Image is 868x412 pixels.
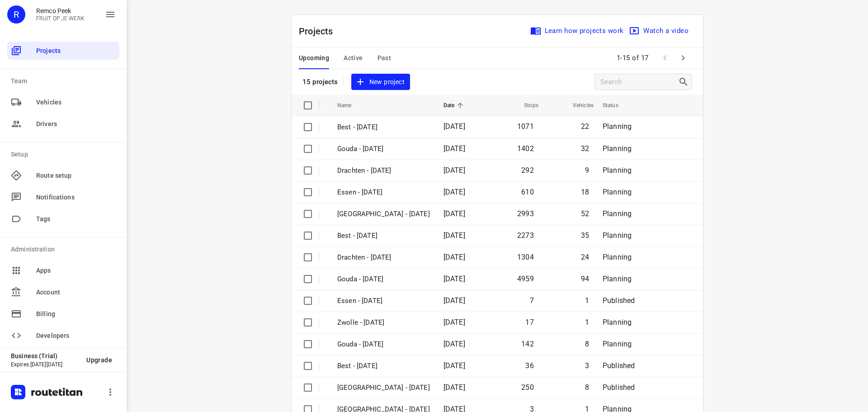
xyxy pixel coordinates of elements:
input: Search projects [600,75,678,89]
span: Published [603,361,635,370]
p: Essen - Friday [337,296,430,306]
p: Best - Monday [337,231,430,241]
span: 1402 [517,144,534,153]
span: [DATE] [443,231,465,240]
p: Best - Wednesday [337,122,430,133]
span: 1-15 of 17 [613,48,652,68]
span: [DATE] [443,361,465,370]
span: Published [603,383,635,392]
span: [DATE] [443,122,465,131]
div: Notifications [7,188,119,206]
span: Route setup [36,171,116,180]
p: Gouda - Friday [337,339,430,350]
span: Tags [36,214,116,224]
span: New project [357,76,405,88]
span: 9 [585,166,589,175]
span: Planning [603,144,632,153]
p: Best - Friday [337,361,430,371]
span: 32 [581,144,589,153]
p: Business (Trial) [11,352,79,360]
div: Tags [7,210,119,228]
span: 1071 [517,122,534,131]
div: Developers [7,327,119,345]
span: 17 [525,318,533,327]
span: Active [344,52,363,64]
p: Zwolle - Friday [337,317,430,328]
span: 8 [585,383,589,392]
span: Upcoming [299,52,329,64]
p: Drachten - Monday [337,252,430,263]
span: 24 [581,253,589,261]
span: [DATE] [443,253,465,261]
div: Route setup [7,166,119,185]
span: Past [377,52,392,64]
span: 3 [585,361,589,370]
p: Administration [11,245,119,254]
p: Zwolle - Monday [337,209,430,219]
span: Planning [603,231,632,240]
p: Expires [DATE][DATE] [11,361,79,368]
span: Account [36,288,116,297]
span: 142 [521,340,534,348]
span: Date [443,100,467,111]
span: Vehicles [36,98,116,107]
p: Gouda - Monday [337,274,430,284]
span: [DATE] [443,209,465,218]
span: 2273 [517,231,534,240]
span: Status [603,100,630,111]
span: Planning [603,209,632,218]
span: 1 [585,296,589,305]
span: 292 [521,166,534,175]
span: 18 [581,188,589,196]
span: 610 [521,188,534,196]
span: 1304 [517,253,534,261]
div: Billing [7,305,119,323]
span: Previous Page [656,49,674,67]
p: Projects [299,24,340,38]
span: Planning [603,340,632,348]
div: Projects [7,42,119,60]
span: Projects [36,46,116,56]
div: Account [7,283,119,301]
span: [DATE] [443,296,465,305]
span: Stops [512,100,538,111]
span: 22 [581,122,589,131]
div: Search [678,76,692,87]
span: Planning [603,318,632,327]
span: Notifications [36,193,116,202]
span: 7 [530,296,534,305]
span: Next Page [674,49,692,67]
p: Team [11,76,119,86]
button: Upgrade [79,352,119,368]
p: Gouda - Tuesday [337,144,430,154]
span: 36 [525,361,533,370]
span: Planning [603,122,632,131]
span: [DATE] [443,340,465,348]
span: [DATE] [443,275,465,283]
span: 250 [521,383,534,392]
span: 2993 [517,209,534,218]
div: R [7,5,25,24]
span: Upgrade [86,356,112,364]
span: 8 [585,340,589,348]
p: Essen - Monday [337,187,430,198]
span: 1 [585,318,589,327]
div: Apps [7,261,119,279]
p: Drachten - Tuesday [337,166,430,176]
span: 52 [581,209,589,218]
span: Planning [603,166,632,175]
span: Drivers [36,119,116,129]
span: Published [603,296,635,305]
span: [DATE] [443,166,465,175]
div: Vehicles [7,93,119,111]
span: Planning [603,188,632,196]
p: 15 projects [302,78,338,86]
p: Setup [11,150,119,159]
span: Billing [36,309,116,319]
div: Drivers [7,115,119,133]
span: Vehicles [561,100,594,111]
span: Developers [36,331,116,341]
span: [DATE] [443,383,465,392]
span: [DATE] [443,188,465,196]
span: 4959 [517,275,534,283]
